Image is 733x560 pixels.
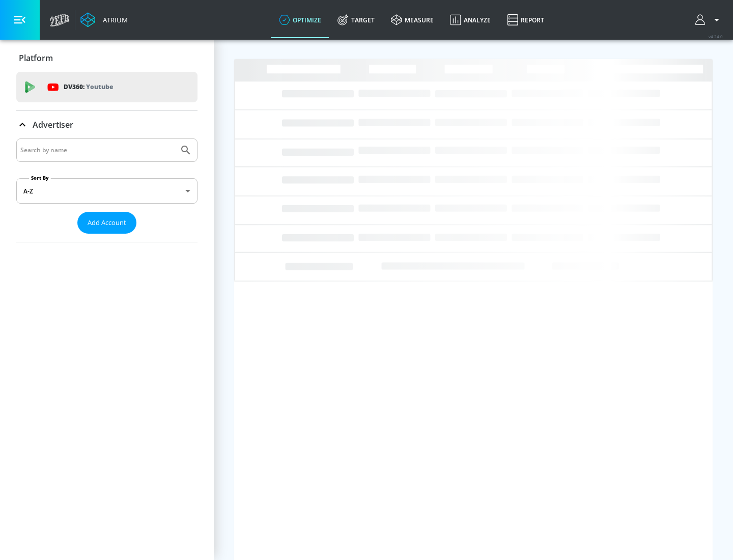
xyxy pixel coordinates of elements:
span: Add Account [88,217,126,229]
div: A-Z [16,178,198,204]
div: Advertiser [16,110,198,139]
button: Add Account [77,212,136,234]
div: Atrium [99,15,128,24]
div: Platform [16,44,198,72]
a: Analyze [442,2,499,38]
div: Advertiser [16,138,198,242]
nav: list of Advertiser [16,234,198,242]
span: v 4.24.0 [709,34,723,39]
label: Sort By [29,175,51,181]
p: Advertiser [33,119,73,130]
div: DV360: Youtube [16,72,198,102]
a: Target [329,2,383,38]
a: Report [499,2,552,38]
a: optimize [271,2,329,38]
input: Search by name [20,144,175,157]
a: measure [383,2,442,38]
a: Atrium [80,12,128,27]
p: DV360: [64,81,113,93]
p: Platform [19,52,53,64]
p: Youtube [86,81,113,92]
